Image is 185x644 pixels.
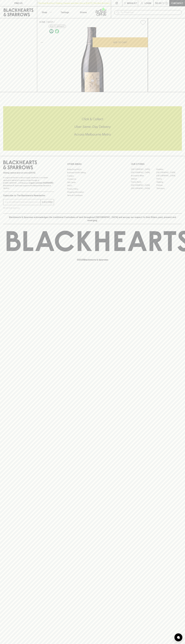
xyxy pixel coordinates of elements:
[156,177,182,180] a: Fitzroy
[67,174,118,177] a: Careers
[177,636,180,639] img: bubble-icon
[42,11,47,14] p: Shop
[67,171,118,174] a: Business & Bulk Gifting
[131,174,156,177] a: Brunswick West
[145,2,151,5] p: Login
[67,194,118,197] a: Terms & Conditions
[121,10,180,15] input: Try "Pinot noir"
[39,21,45,23] a: HOME
[67,178,118,181] a: Contact Us
[131,177,156,180] a: Elwood
[3,207,54,209] p: We will never spam you
[49,28,54,34] a: Made without the use of any animal products.
[156,174,182,177] a: [GEOGRAPHIC_DATA]
[166,2,167,4] p: 0
[131,184,156,187] a: [GEOGRAPHIC_DATA]
[41,199,54,205] button: SUBSCRIBE
[3,132,182,137] h5: Across Melbourne Metro
[37,6,56,18] button: Shop
[5,200,40,204] input: e.g. jane@blackheartsandsparrows.com.au
[156,180,182,184] a: Geelong
[131,168,156,171] a: [GEOGRAPHIC_DATA]
[3,106,182,151] div: Call to action block
[139,19,147,26] button: Add to wishlist
[14,2,23,5] p: FIND US
[5,216,180,222] p: Blackhearts & Sparrows acknowledges the traditional Custodians of land throughout [GEOGRAPHIC_DAT...
[67,181,118,184] a: Gift Cards
[61,11,69,14] p: Tastings
[49,29,54,33] img: Vegan
[131,171,156,174] a: [GEOGRAPHIC_DATA]
[155,2,162,5] p: $0.00
[67,187,118,190] a: Privacy Policy
[113,41,127,44] p: ADD TO CART
[67,191,118,194] a: Shipping Information
[56,6,74,18] a: Tastings
[156,168,182,171] a: Braddon
[37,27,148,92] img: 41519.png
[42,200,53,204] p: SUBSCRIBE
[67,184,118,187] a: FAQ's
[3,117,182,121] h5: Click & Collect
[3,125,182,129] h5: Uber Same-Day Delivery
[93,37,148,47] button: ADD TO CART
[54,28,60,34] a: Organic
[131,187,156,190] a: [GEOGRAPHIC_DATA]
[171,2,183,5] p: Checkout
[80,11,87,14] p: Stores
[3,176,54,189] p: It is against the law to sell or supply alcohol to, or to obtain alcohol on behalf of a person un...
[67,162,118,166] p: OTHER AREAS
[74,6,93,18] a: Stores
[3,171,54,174] p: Sibling owned and run since [DATE]
[47,21,53,23] a: SHOP
[131,180,156,184] a: Fitzroy North
[156,187,182,190] a: Thornbury
[49,25,66,28] button: Add to wishlist
[156,171,182,174] a: [GEOGRAPHIC_DATA]
[156,184,182,187] a: Prahran
[127,2,137,5] p: Wishlist
[29,182,53,184] strong: Liquor License #32064953
[131,162,182,166] p: OUR STORES
[55,29,59,33] img: Organic
[3,194,54,197] p: Subscribe to The Blackhearts Newsletter
[67,168,118,171] a: Bottle Drop FAQ's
